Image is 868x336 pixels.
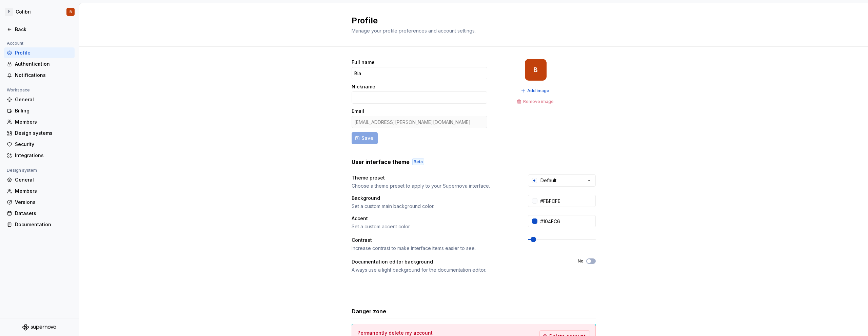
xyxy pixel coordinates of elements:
[352,223,516,230] div: Set a custom accent color.
[15,176,72,183] div: General
[4,197,75,208] a: Versions
[578,258,584,264] label: No
[5,8,13,16] div: P
[527,88,549,93] span: Add image
[1,4,77,19] button: PColibriB
[15,96,72,103] div: General
[352,174,516,181] div: Theme preset
[4,39,26,47] div: Account
[15,119,72,125] div: Members
[4,150,75,161] a: Integrations
[4,59,75,69] a: Authentication
[352,258,566,265] div: Documentation editor background
[4,24,75,35] a: Back
[15,107,72,114] div: Billing
[352,59,375,66] label: Full name
[352,195,516,202] div: Background
[15,49,72,56] div: Profile
[4,86,33,94] div: Workspace
[4,219,75,230] a: Documentation
[4,208,75,219] a: Datasets
[519,86,552,96] button: Add image
[15,188,72,194] div: Members
[352,83,375,90] label: Nickname
[352,245,516,252] div: Increase contrast to make interface items easier to see.
[352,267,566,273] div: Always use a light background for the documentation editor.
[352,203,516,210] div: Set a custom main background color.
[15,152,72,159] div: Integrations
[15,141,72,148] div: Security
[4,139,75,150] a: Security
[15,130,72,136] div: Design systems
[4,128,75,139] a: Design systems
[22,324,56,331] svg: Supernova Logo
[15,199,72,206] div: Versions
[4,47,75,58] a: Profile
[4,174,75,185] a: General
[4,186,75,196] a: Members
[352,215,516,222] div: Accent
[533,67,538,72] div: B
[412,159,424,165] div: Beta
[352,307,386,315] h3: Danger zone
[540,177,556,184] div: Default
[15,61,72,67] div: Authentication
[537,215,596,227] input: #104FC6
[4,70,75,81] a: Notifications
[16,8,31,15] div: Colibri
[352,28,476,34] span: Manage your profile preferences and account settings.
[352,158,410,166] h3: User interface theme
[528,174,596,187] button: Default
[4,117,75,127] a: Members
[15,210,72,217] div: Datasets
[15,221,72,228] div: Documentation
[4,94,75,105] a: General
[70,9,72,15] div: B
[352,183,516,189] div: Choose a theme preset to apply to your Supernova interface.
[352,15,588,26] h2: Profile
[15,72,72,79] div: Notifications
[352,237,516,244] div: Contrast
[15,26,72,33] div: Back
[537,195,596,207] input: #FFFFFF
[4,105,75,116] a: Billing
[4,166,40,174] div: Design system
[352,108,364,114] label: Email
